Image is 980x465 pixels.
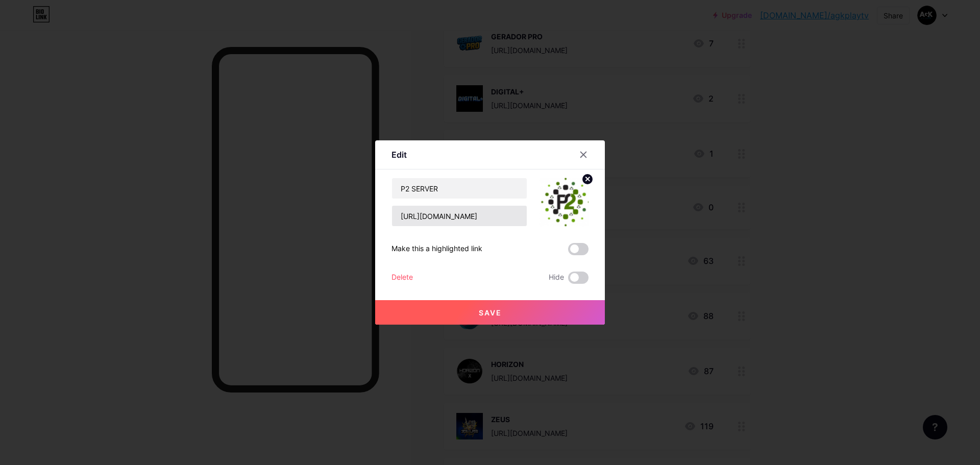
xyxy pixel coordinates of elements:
img: link_thumbnail [540,178,589,227]
span: Save [479,308,502,317]
span: Hide [549,272,564,284]
input: URL [392,206,527,226]
input: Title [392,178,527,199]
div: Delete [391,272,413,284]
button: Save [375,300,605,325]
div: Make this a highlighted link [391,243,482,255]
div: Edit [391,149,407,161]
